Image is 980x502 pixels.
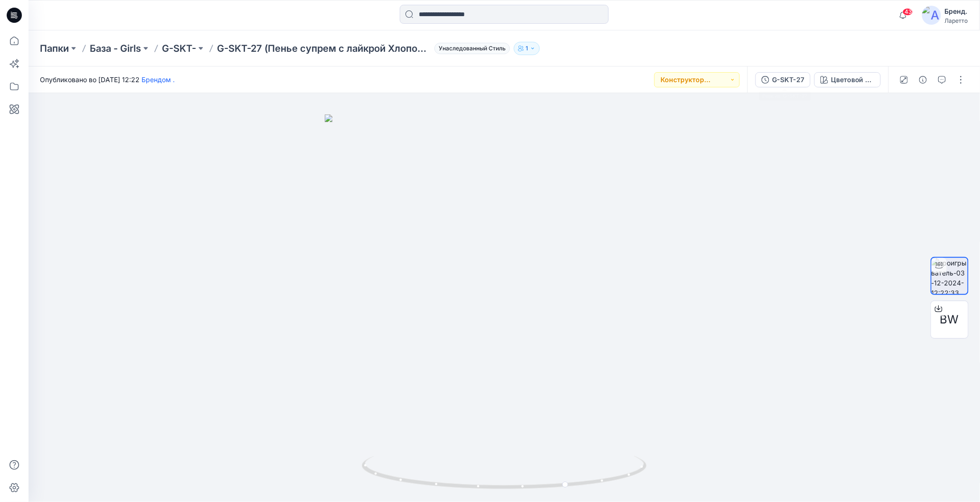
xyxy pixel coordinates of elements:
[217,43,512,54] ya-tr-span: G-SKT-27 (Пенье супрем с лайкрой Хлопок 95 % эластан 5 %)
[141,76,175,84] a: Брендом .
[940,313,959,326] ya-tr-span: BW
[162,42,196,55] a: G-SKT-
[40,42,69,55] a: Папки
[90,42,141,55] a: База - Girls
[903,8,913,16] span: 43
[945,7,968,15] ya-tr-span: Бренд.
[40,76,140,84] ya-tr-span: Опубликовано во [DATE] 12:22
[526,43,528,54] p: 1
[814,72,881,87] button: Цветовой путь 1
[431,42,510,55] button: Унаследованный Стиль
[772,76,804,84] ya-tr-span: G-SKT-27
[514,42,540,55] button: 1
[90,43,141,54] ya-tr-span: База - Girls
[439,44,506,53] ya-tr-span: Унаследованный Стиль
[922,6,941,25] img: аватар
[40,43,69,54] ya-tr-span: Папки
[755,72,810,87] button: G-SKT-27
[162,43,196,54] ya-tr-span: G-SKT-
[932,258,968,294] img: проигрыватель-03-12-2024-12:22:33
[915,72,931,87] button: Подробные сведения
[831,76,885,84] ya-tr-span: Цветовой путь 1
[945,17,968,24] ya-tr-span: Ларетто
